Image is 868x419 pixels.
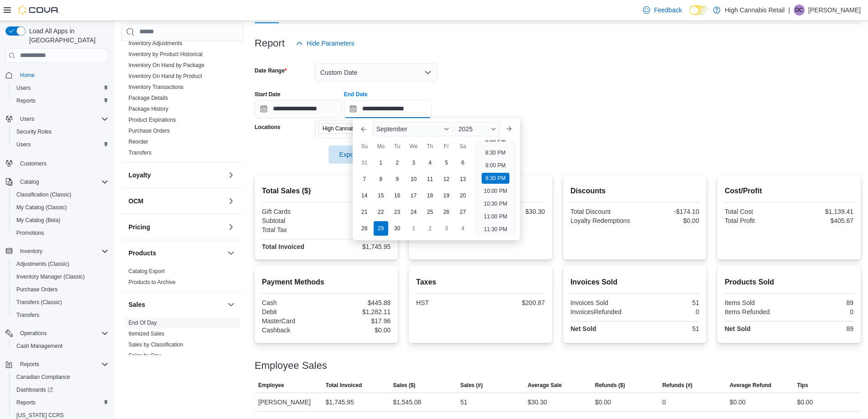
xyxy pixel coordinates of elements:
[9,258,112,270] button: Adjustments (Classic)
[9,383,112,396] a: Dashboards
[16,260,69,268] span: Adjustments (Classic)
[9,188,112,201] button: Classification (Classic)
[393,397,421,408] div: $1,545.08
[318,124,380,134] span: High Cannabis 308
[480,198,511,209] li: 10:30 PM
[482,160,509,171] li: 9:00 PM
[121,266,244,291] div: Products
[9,270,112,283] button: Inventory Manager (Classic)
[2,68,112,82] button: Home
[16,217,61,224] span: My Catalog (Beta)
[390,221,405,236] div: day-30
[393,382,415,389] span: Sales ($)
[13,271,108,282] span: Inventory Manager (Classic)
[9,201,112,214] button: My Catalog (Classic)
[374,155,388,170] div: day-1
[16,412,64,419] span: [US_STATE] CCRS
[390,139,405,154] div: Tu
[128,171,224,180] button: Loyalty
[328,299,390,306] div: $445.88
[13,215,64,226] a: My Catalog (Beta)
[357,172,372,186] div: day-7
[570,308,633,316] div: InvoicesRefunded
[2,176,112,188] button: Catalog
[406,221,421,236] div: day-1
[374,139,388,154] div: Mo
[262,186,391,197] h2: Total Sales ($)
[128,138,148,145] span: Reorder
[16,273,85,280] span: Inventory Manager (Classic)
[456,172,470,186] div: day-13
[390,172,405,186] div: day-9
[226,248,236,259] button: Products
[328,326,390,334] div: $0.00
[16,328,108,339] span: Operations
[326,382,362,389] span: Total Invoiced
[128,248,224,258] button: Products
[128,116,176,124] span: Product Expirations
[439,139,454,154] div: Fr
[13,215,108,226] span: My Catalog (Beta)
[128,320,157,326] a: End Of Day
[13,297,108,308] span: Transfers (Classic)
[724,208,787,215] div: Total Cost
[374,205,388,219] div: day-22
[502,122,516,136] button: Next month
[128,84,184,90] a: Inventory Transactions
[16,311,39,319] span: Transfers
[128,62,205,69] span: Inventory On Hand by Package
[344,91,368,98] label: End Date
[13,228,108,238] span: Promotions
[13,95,108,106] span: Reports
[724,186,853,197] h2: Cost/Profit
[128,40,182,47] a: Inventory Adjustments
[654,5,682,15] span: Feedback
[16,373,70,381] span: Canadian Compliance
[406,205,421,219] div: day-24
[725,5,785,16] p: High Cannabis Retail
[2,245,112,258] button: Inventory
[9,340,112,352] button: Cash Management
[373,122,453,136] div: Button. Open the month selector. September is currently selected.
[16,157,108,169] span: Customers
[406,155,421,170] div: day-3
[9,396,112,409] button: Reports
[344,100,431,118] input: Press the down key to enter a popover containing a calendar. Press the escape key to close the po...
[323,124,369,133] span: High Cannabis 308
[20,361,39,368] span: Reports
[128,268,164,275] span: Catalog Export
[128,106,168,112] a: Package History
[439,155,454,170] div: day-5
[16,399,36,406] span: Reports
[9,125,112,138] button: Security Roles
[262,243,304,250] strong: Total Invoiced
[13,310,108,321] span: Transfers
[255,393,322,411] div: [PERSON_NAME]
[16,70,38,81] a: Home
[13,126,108,137] span: Security Roles
[791,208,853,215] div: $1,139.41
[483,299,545,306] div: $200.87
[128,117,176,123] a: Product Expirations
[16,328,51,339] button: Operations
[128,331,164,337] a: Itemized Sales
[416,299,478,306] div: HST
[16,128,51,135] span: Security Roles
[315,63,437,82] button: Custom Date
[326,397,354,408] div: $1,745.95
[16,191,72,198] span: Classification (Classic)
[128,83,184,91] span: Inventory Transactions
[374,188,388,203] div: day-15
[13,83,34,93] a: Users
[292,34,358,52] button: Hide Parameters
[128,73,202,79] a: Inventory On Hand by Product
[26,26,108,45] span: Load All Apps in [GEOGRAPHIC_DATA]
[128,300,224,309] button: Sales
[13,384,108,395] span: Dashboards
[13,341,108,352] span: Cash Management
[128,197,224,206] button: OCM
[423,188,437,203] div: day-18
[9,296,112,309] button: Transfers (Classic)
[13,83,108,93] span: Users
